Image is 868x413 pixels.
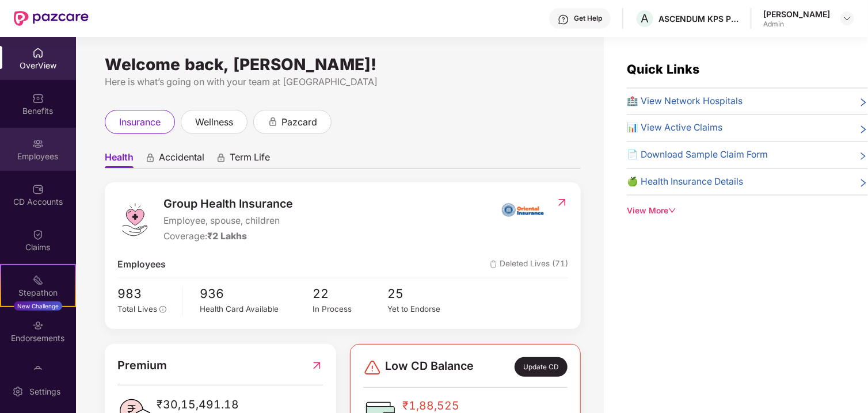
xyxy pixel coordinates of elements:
[763,20,830,29] div: Admin
[627,175,743,189] span: 🍏 Health Insurance Details
[556,197,568,208] img: RedirectIcon
[32,47,44,59] img: svg+xml;base64,PHN2ZyBpZD0iSG9tZSIgeG1sbnM9Imh0dHA6Ly93d3cudzMub3JnLzIwMDAvc3ZnIiB3aWR0aD0iMjAiIG...
[859,97,868,109] span: right
[117,304,157,313] span: Total Lives
[145,152,155,163] div: animation
[32,365,44,377] img: svg+xml;base64,PHN2ZyBpZD0iTXlfT3JkZXJzIiBkYXRhLW5hbWU9Ik15IE9yZGVycyIgeG1sbnM9Imh0dHA6Ly93d3cudz...
[363,358,382,377] img: svg+xml;base64,PHN2ZyBpZD0iRGFuZ2VyLTMyeDMyIiB4bWxucz0iaHR0cDovL3d3dy53My5vcmcvMjAwMC9zdmciIHdpZH...
[32,320,44,331] img: svg+xml;base64,PHN2ZyBpZD0iRW5kb3JzZW1lbnRzIiB4bWxucz0iaHR0cDovL3d3dy53My5vcmcvMjAwMC9zdmciIHdpZH...
[387,284,462,304] span: 25
[574,14,602,23] div: Get Help
[668,206,676,215] span: down
[200,303,313,315] div: Health Card Available
[200,284,313,304] span: 936
[1,287,75,299] div: Stepathon
[163,195,293,213] span: Group Health Insurance
[763,9,830,20] div: [PERSON_NAME]
[501,195,545,224] img: insurerIcon
[859,123,868,135] span: right
[230,151,270,168] span: Term Life
[490,261,497,268] img: deleteIcon
[268,116,278,127] div: animation
[627,94,743,109] span: 🏥 View Network Hospitals
[163,214,293,228] span: Employee, spouse, children
[627,205,868,217] div: View More
[843,14,852,23] img: svg+xml;base64,PHN2ZyBpZD0iRHJvcGRvd24tMzJ4MzIiIHhtbG5zPSJodHRwOi8vd3d3LnczLm9yZy8yMDAwL3N2ZyIgd2...
[627,121,722,135] span: 📊 View Active Claims
[105,60,581,69] div: Welcome back, [PERSON_NAME]!
[159,306,166,313] span: info-circle
[490,258,568,272] span: Deleted Lives (71)
[859,177,868,189] span: right
[117,258,166,272] span: Employees
[385,357,474,377] span: Low CD Balance
[658,13,739,24] div: ASCENDUM KPS PRIVATE LIMITED
[195,115,233,129] span: wellness
[281,115,317,129] span: pazcard
[859,150,868,162] span: right
[627,148,768,162] span: 📄 Download Sample Claim Form
[207,231,247,242] span: ₹2 Lakhs
[311,357,323,374] img: RedirectIcon
[159,151,204,168] span: Accidental
[313,303,387,315] div: In Process
[14,301,62,311] div: New Challenge
[117,284,174,304] span: 983
[32,229,44,240] img: svg+xml;base64,PHN2ZyBpZD0iQ2xhaW0iIHhtbG5zPSJodHRwOi8vd3d3LnczLm9yZy8yMDAwL3N2ZyIgd2lkdGg9IjIwIi...
[641,12,649,25] span: A
[12,386,24,397] img: svg+xml;base64,PHN2ZyBpZD0iU2V0dGluZy0yMHgyMCIgeG1sbnM9Imh0dHA6Ly93d3cudzMub3JnLzIwMDAvc3ZnIiB3aW...
[105,151,134,168] span: Health
[117,202,152,237] img: logo
[32,93,44,104] img: svg+xml;base64,PHN2ZyBpZD0iQmVuZWZpdHMiIHhtbG5zPSJodHRwOi8vd3d3LnczLm9yZy8yMDAwL3N2ZyIgd2lkdGg9Ij...
[26,386,64,397] div: Settings
[119,115,161,129] span: insurance
[387,303,462,315] div: Yet to Endorse
[163,230,293,244] div: Coverage:
[14,11,89,26] img: New Pazcare Logo
[558,14,569,25] img: svg+xml;base64,PHN2ZyBpZD0iSGVscC0zMngzMiIgeG1sbnM9Imh0dHA6Ly93d3cudzMub3JnLzIwMDAvc3ZnIiB3aWR0aD...
[216,152,226,163] div: animation
[32,183,44,195] img: svg+xml;base64,PHN2ZyBpZD0iQ0RfQWNjb3VudHMiIGRhdGEtbmFtZT0iQ0QgQWNjb3VudHMiIHhtbG5zPSJodHRwOi8vd3...
[515,357,568,377] div: Update CD
[627,62,699,77] span: Quick Links
[117,357,167,374] span: Premium
[32,274,44,286] img: svg+xml;base64,PHN2ZyB4bWxucz0iaHR0cDovL3d3dy53My5vcmcvMjAwMC9zdmciIHdpZHRoPSIyMSIgaGVpZ2h0PSIyMC...
[32,138,44,150] img: svg+xml;base64,PHN2ZyBpZD0iRW1wbG95ZWVzIiB4bWxucz0iaHR0cDovL3d3dy53My5vcmcvMjAwMC9zdmciIHdpZHRoPS...
[313,284,387,304] span: 22
[105,75,581,89] div: Here is what’s going on with your team at [GEOGRAPHIC_DATA]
